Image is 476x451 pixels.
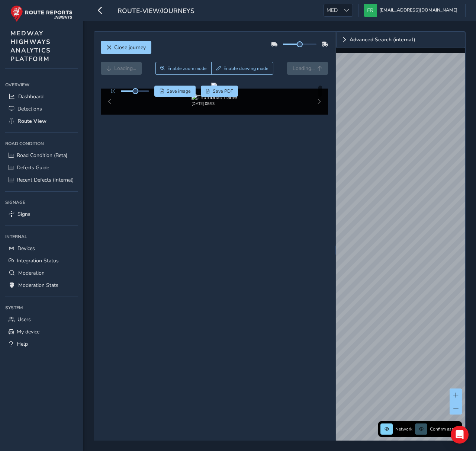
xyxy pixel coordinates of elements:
button: Save [154,86,196,97]
span: route-view/journeys [118,6,194,17]
a: Recent Defects (Internal) [5,174,78,186]
button: [EMAIL_ADDRESS][DOMAIN_NAME] [364,4,460,17]
div: [DATE] 08:53 [192,101,237,106]
div: Signage [5,197,78,208]
span: Signs [17,211,30,218]
span: Devices [17,245,35,252]
span: Detections [17,105,42,112]
a: My device [5,326,78,338]
div: Internal [5,231,78,242]
a: Devices [5,242,78,255]
span: MEDWAY HIGHWAYS ANALYTICS PLATFORM [10,29,51,63]
a: Moderation Stats [5,279,78,291]
span: Save PDF [213,88,233,94]
span: Recent Defects (Internal) [17,176,74,183]
span: Advanced Search (internal) [350,37,415,42]
span: Moderation [18,269,45,276]
span: [EMAIL_ADDRESS][DOMAIN_NAME] [379,4,457,17]
a: Road Condition (Beta) [5,149,78,161]
span: Route View [17,118,46,125]
span: Network [395,426,412,432]
a: Help [5,338,78,350]
a: Integration Status [5,255,78,267]
span: Road Condition (Beta) [17,152,67,159]
button: Close journey [101,41,151,54]
img: diamond-layout [364,4,377,17]
span: Users [17,316,31,323]
span: Moderation Stats [18,282,58,289]
span: Confirm assets [430,426,460,432]
div: Overview [5,79,78,90]
span: Close journey [114,44,146,51]
img: Thumbnail frame [192,94,237,101]
button: PDF [201,86,238,97]
span: Integration Status [17,257,59,264]
div: Road Condition [5,138,78,149]
a: Signs [5,208,78,220]
a: Detections [5,103,78,115]
div: Open Intercom Messenger [451,426,469,444]
button: Draw [211,62,273,75]
span: Help [17,340,28,348]
span: MED [324,4,340,16]
span: Enable zoom mode [167,65,207,71]
a: Moderation [5,267,78,279]
a: Dashboard [5,90,78,103]
span: Dashboard [18,93,44,100]
button: Zoom [155,62,212,75]
span: Enable drawing mode [223,65,268,71]
a: Route View [5,115,78,127]
img: rr logo [10,5,73,22]
a: Users [5,313,78,326]
span: Save image [167,88,191,94]
span: My device [17,328,39,335]
a: Defects Guide [5,161,78,174]
span: Defects Guide [17,164,49,171]
a: Expand [336,32,465,48]
div: System [5,302,78,313]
